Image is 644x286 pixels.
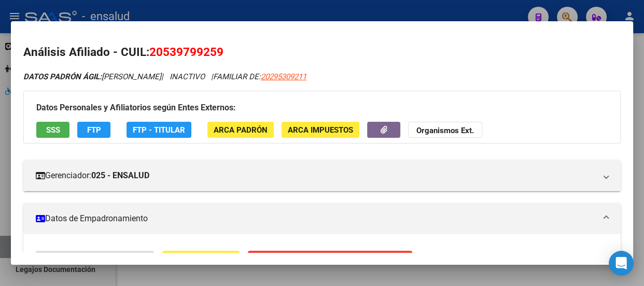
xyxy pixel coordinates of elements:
[248,251,412,267] button: Certificado Discapacidad Vencido
[36,169,596,182] mat-panel-title: Gerenciador:
[213,72,306,81] span: FAMILIAR DE:
[133,125,185,135] span: FTP - Titular
[162,251,240,267] button: Movimientos
[207,122,274,138] button: ARCA Padrón
[91,169,149,182] strong: 025 - ENSALUD
[288,125,353,135] span: ARCA Impuestos
[46,125,60,135] span: SSS
[282,122,359,138] button: ARCA Impuestos
[261,72,306,81] span: 20295309211
[214,125,268,135] span: ARCA Padrón
[169,252,181,264] mat-icon: remove_red_eye
[77,122,110,138] button: FTP
[408,122,482,138] button: Organismos Ext.
[36,102,608,114] h3: Datos Personales y Afiliatorios según Entes Externos:
[416,126,474,135] strong: Organismos Ext.
[87,125,101,135] span: FTP
[23,72,306,81] i: | INACTIVO |
[36,122,69,138] button: SSS
[149,45,223,59] span: 20539799259
[36,212,596,225] mat-panel-title: Datos de Empadronamiento
[127,122,191,138] button: FTP - Titular
[36,251,154,267] button: Enviar Credencial Digital
[23,160,621,191] mat-expansion-panel-header: Gerenciador:025 - ENSALUD
[23,72,161,81] span: [PERSON_NAME]
[23,203,621,234] mat-expansion-panel-header: Datos de Empadronamiento
[609,251,634,276] div: Open Intercom Messenger
[23,44,621,61] h2: Análisis Afiliado - CUIL:
[23,72,102,81] strong: DATOS PADRÓN ÁGIL:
